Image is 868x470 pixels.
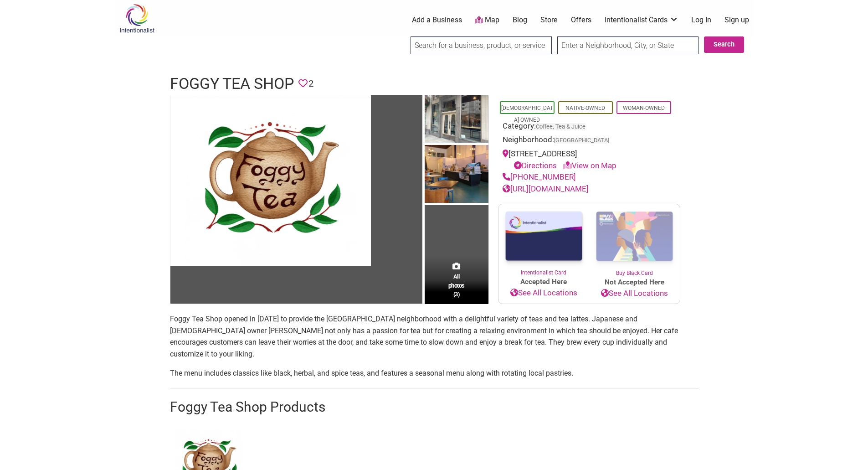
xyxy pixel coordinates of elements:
[498,204,589,269] img: Intentionalist Card
[308,77,313,91] span: 2
[425,95,488,145] img: Foggy Tea Shop exterior Photo Credit- Yelp
[475,15,499,26] a: Map
[540,15,558,25] a: Store
[571,15,591,25] a: Offers
[513,15,527,25] a: Blog
[589,277,680,288] span: Not Accepted Here
[498,287,589,299] a: See All Locations
[412,15,462,25] a: Add a Business
[170,73,294,95] h1: Foggy Tea Shop
[605,15,678,25] a: Intentionalist Cards
[514,161,557,170] a: Directions
[498,204,589,277] a: Intentionalist Card
[623,105,665,111] a: Woman-Owned
[115,4,159,33] img: Intentionalist
[501,105,553,123] a: [DEMOGRAPHIC_DATA]-Owned
[554,138,609,144] span: [GEOGRAPHIC_DATA]
[170,313,699,360] p: Foggy Tea Shop opened in [DATE] to provide the [GEOGRAPHIC_DATA] neighborhood with a delightful v...
[589,288,680,300] a: See All Locations
[498,277,589,287] span: Accepted Here
[170,95,371,266] img: Foggy Tea Shop logo
[565,105,605,111] a: Native-Owned
[557,36,699,54] input: Enter a Neighborhood, City, or State
[503,148,676,171] div: [STREET_ADDRESS]
[411,36,552,54] input: Search for a business, product, or service
[536,123,586,130] a: Coffee, Tea & Juice
[503,184,589,193] a: [URL][DOMAIN_NAME]
[503,172,576,181] a: [PHONE_NUMBER]
[589,204,680,277] a: Buy Black Card
[503,120,676,134] div: Category:
[704,36,744,53] button: Search
[589,204,680,269] img: Buy Black Card
[503,134,676,148] div: Neighborhood:
[691,15,711,25] a: Log In
[170,398,699,417] h2: Foggy Tea Shop Products
[724,15,749,25] a: Sign up
[563,161,616,170] a: View on Map
[448,272,465,298] span: All photos (3)
[170,367,699,379] p: The menu includes classics like black, herbal, and spice teas, and features a seasonal menu along...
